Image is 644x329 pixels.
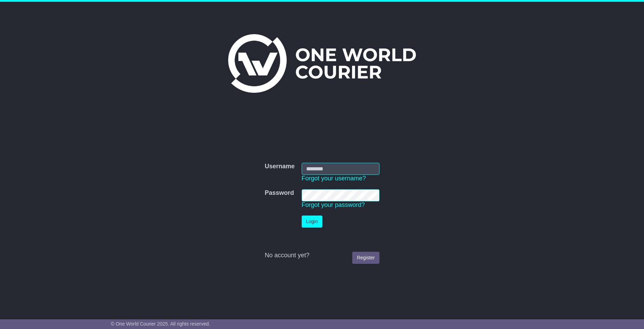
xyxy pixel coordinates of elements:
label: Password [265,189,294,197]
a: Forgot your username? [302,175,366,182]
label: Username [265,163,294,170]
a: Register [352,252,379,264]
img: One World [228,34,416,93]
span: © One World Courier 2025. All rights reserved. [111,321,210,327]
div: No account yet? [265,252,379,259]
a: Forgot your password? [302,201,365,208]
button: Login [302,216,322,228]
